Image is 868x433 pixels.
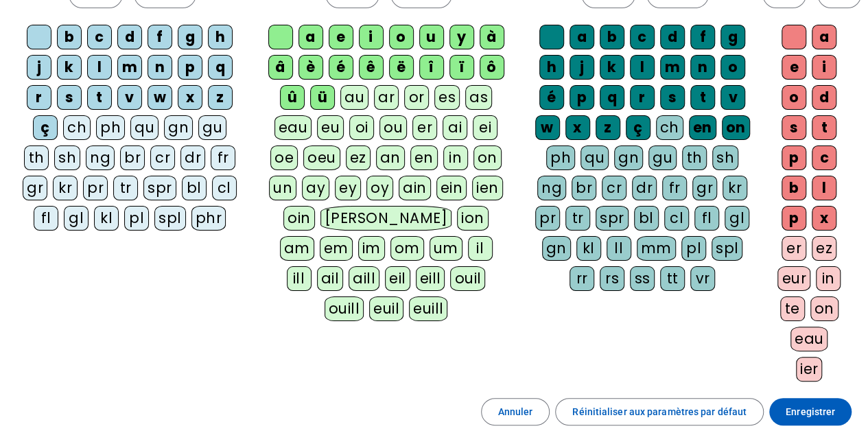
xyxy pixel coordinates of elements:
div: t [690,85,715,110]
div: d [117,25,142,49]
div: h [539,55,564,80]
div: d [812,85,836,110]
div: dr [180,145,205,170]
div: f [148,25,172,49]
div: oi [349,115,374,140]
div: ss [630,266,655,291]
div: tr [113,176,138,200]
div: x [812,206,836,231]
div: gn [614,145,643,170]
div: ei [473,115,497,140]
div: f [690,25,715,49]
div: ein [436,176,467,200]
div: û [280,85,305,110]
div: c [812,145,836,170]
span: Enregistrer [786,403,835,420]
div: w [535,115,560,140]
div: e [329,25,353,49]
div: g [720,25,745,49]
div: qu [130,115,159,140]
div: gu [648,145,677,170]
div: ay [302,176,329,200]
div: kr [53,176,78,200]
div: gr [692,176,717,200]
div: a [812,25,836,49]
div: pl [124,206,149,231]
div: spl [712,236,743,261]
div: p [782,145,806,170]
div: ez [346,145,371,170]
div: cl [664,206,689,231]
div: r [630,85,655,110]
div: j [27,55,51,80]
div: z [596,115,620,140]
div: â [268,55,293,80]
div: ain [399,176,431,200]
div: bl [182,176,207,200]
div: ç [33,115,58,140]
div: x [178,85,202,110]
div: p [570,85,594,110]
div: ô [480,55,504,80]
div: te [780,296,805,321]
div: o [389,25,414,49]
div: n [148,55,172,80]
div: om [390,236,424,261]
button: Annuler [481,398,550,425]
div: ï [449,55,474,80]
div: s [57,85,82,110]
div: k [57,55,82,80]
div: um [430,236,462,261]
div: on [473,145,502,170]
div: c [87,25,112,49]
div: tt [660,266,685,291]
div: ien [472,176,503,200]
div: o [720,55,745,80]
div: a [298,25,323,49]
div: h [208,25,233,49]
div: i [812,55,836,80]
div: e [782,55,806,80]
div: x [565,115,590,140]
div: au [340,85,368,110]
div: y [449,25,474,49]
div: q [208,55,233,80]
div: ng [537,176,566,200]
div: m [660,55,685,80]
div: ez [812,236,836,261]
div: ouil [450,266,485,291]
div: ë [389,55,414,80]
div: en [689,115,716,140]
div: ou [379,115,407,140]
div: j [570,55,594,80]
div: g [178,25,202,49]
div: an [376,145,405,170]
div: ill [287,266,312,291]
div: ier [796,357,823,382]
div: q [600,85,624,110]
div: er [782,236,806,261]
div: es [434,85,460,110]
div: vr [690,266,715,291]
div: ch [63,115,91,140]
div: d [660,25,685,49]
div: oy [366,176,393,200]
div: w [148,85,172,110]
div: fl [694,206,719,231]
div: th [682,145,707,170]
div: a [570,25,594,49]
div: eil [385,266,410,291]
div: cr [602,176,626,200]
div: gn [164,115,193,140]
div: eau [790,327,828,351]
div: b [57,25,82,49]
button: Réinitialiser aux paramètres par défaut [555,398,764,425]
div: p [178,55,202,80]
div: eu [317,115,344,140]
div: as [465,85,492,110]
span: Annuler [498,403,533,420]
div: gn [542,236,571,261]
div: im [358,236,385,261]
div: gl [725,206,749,231]
div: à [480,25,504,49]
